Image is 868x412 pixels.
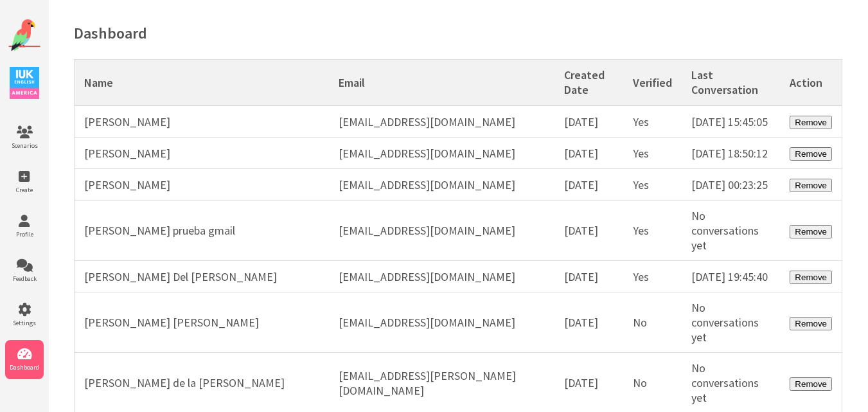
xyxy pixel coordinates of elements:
[10,67,39,99] img: IUK Logo
[623,138,682,169] td: Yes
[682,169,780,201] td: [DATE] 00:23:25
[780,60,842,106] th: Action
[682,60,780,106] th: Last Conversation
[5,363,44,372] span: Dashboard
[75,292,330,353] td: [PERSON_NAME] [PERSON_NAME]
[554,201,623,261] td: [DATE]
[554,105,623,138] td: [DATE]
[554,292,623,353] td: [DATE]
[623,261,682,292] td: Yes
[682,105,780,138] td: [DATE] 15:45:05
[790,317,832,330] button: Remove
[554,169,623,201] td: [DATE]
[5,274,44,283] span: Feedback
[790,225,832,238] button: Remove
[75,201,330,261] td: [PERSON_NAME] prueba gmail
[329,201,554,261] td: [EMAIL_ADDRESS][DOMAIN_NAME]
[682,292,780,353] td: No conversations yet
[623,292,682,353] td: No
[623,60,682,106] th: Verified
[682,138,780,169] td: [DATE] 18:50:12
[5,141,44,150] span: Scenarios
[329,138,554,169] td: [EMAIL_ADDRESS][DOMAIN_NAME]
[554,60,623,106] th: Created Date
[5,186,44,194] span: Create
[75,105,330,138] td: [PERSON_NAME]
[75,261,330,292] td: [PERSON_NAME] Del [PERSON_NAME]
[329,261,554,292] td: [EMAIL_ADDRESS][DOMAIN_NAME]
[8,19,40,51] img: Website Logo
[790,116,832,129] button: Remove
[75,169,330,201] td: [PERSON_NAME]
[75,60,330,106] th: Name
[790,147,832,161] button: Remove
[554,261,623,292] td: [DATE]
[623,201,682,261] td: Yes
[682,261,780,292] td: [DATE] 19:45:40
[329,169,554,201] td: [EMAIL_ADDRESS][DOMAIN_NAME]
[790,271,832,284] button: Remove
[329,292,554,353] td: [EMAIL_ADDRESS][DOMAIN_NAME]
[554,138,623,169] td: [DATE]
[790,377,832,391] button: Remove
[5,319,44,327] span: Settings
[5,230,44,238] span: Profile
[74,23,842,43] h1: Dashboard
[329,105,554,138] td: [EMAIL_ADDRESS][DOMAIN_NAME]
[623,169,682,201] td: Yes
[682,201,780,261] td: No conversations yet
[75,138,330,169] td: [PERSON_NAME]
[623,105,682,138] td: Yes
[790,179,832,192] button: Remove
[329,60,554,106] th: Email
